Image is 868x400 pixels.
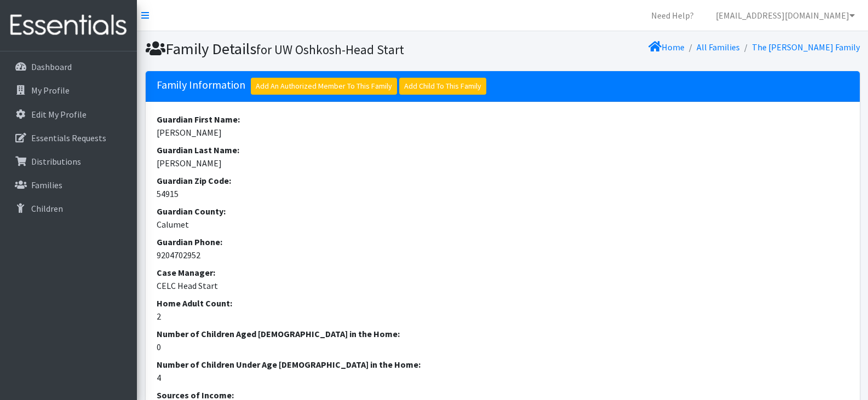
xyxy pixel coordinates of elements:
dt: Guardian Last Name: [157,143,849,156]
h5: Family Information [146,71,860,102]
dt: Case Manager: [157,266,849,279]
dd: 2 [157,310,849,323]
small: for UW Oshkosh-Head Start [256,42,404,57]
a: Add Child To This Family [399,78,486,95]
a: Essentials Requests [4,127,133,149]
a: Add An Authorized Member To This Family [251,78,397,95]
dd: 0 [157,340,849,353]
p: Essentials Requests [31,132,106,143]
a: Need Help? [642,4,703,26]
dd: 54915 [157,187,849,200]
p: Distributions [31,156,81,167]
dd: [PERSON_NAME] [157,126,849,139]
a: [EMAIL_ADDRESS][DOMAIN_NAME] [707,4,864,26]
dd: [PERSON_NAME] [157,156,849,170]
dt: Guardian Phone: [157,235,849,248]
a: Children [4,198,133,219]
dd: 4 [157,371,849,384]
p: Dashboard [31,61,72,72]
a: All Families [697,42,740,53]
dd: CELC Head Start [157,279,849,292]
dt: Guardian County: [157,205,849,218]
dt: Number of Children Aged [DEMOGRAPHIC_DATA] in the Home: [157,327,849,340]
p: Children [31,203,63,214]
dd: 9204702952 [157,248,849,262]
dt: Number of Children Under Age [DEMOGRAPHIC_DATA] in the Home: [157,358,849,371]
dt: Home Adult Count: [157,297,849,310]
a: Distributions [4,150,133,172]
a: My Profile [4,79,133,101]
a: The [PERSON_NAME] Family [752,42,860,53]
dt: Guardian First Name: [157,113,849,126]
p: Edit My Profile [31,109,87,120]
dt: Guardian Zip Code: [157,174,849,187]
h1: Family Details [146,39,499,59]
a: Families [4,174,133,196]
img: HumanEssentials [4,7,133,44]
a: Home [648,42,685,53]
dd: Calumet [157,218,849,231]
p: My Profile [31,85,70,96]
p: Families [31,179,62,190]
a: Dashboard [4,56,133,78]
a: Edit My Profile [4,103,133,125]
